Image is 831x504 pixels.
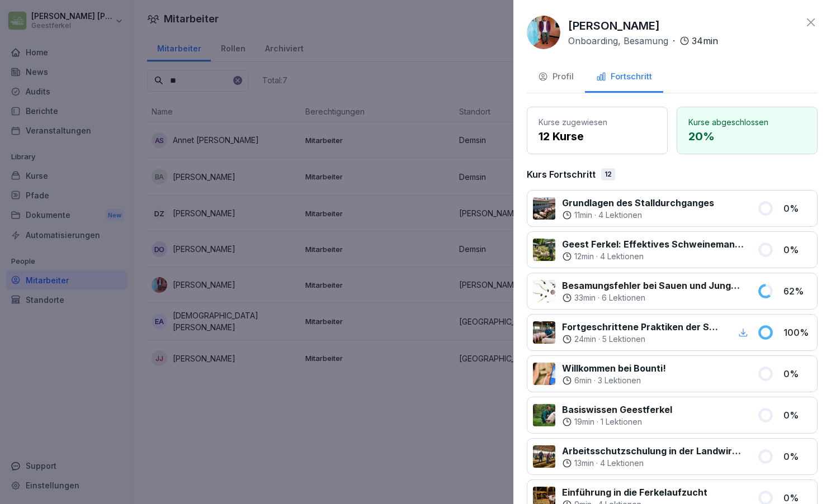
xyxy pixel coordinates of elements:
[562,320,723,334] p: Fortgeschrittene Praktiken der Schweinebesamung
[562,334,723,345] div: ·
[562,375,666,386] div: ·
[783,450,811,463] p: 0 %
[600,458,644,469] p: 4 Lektionen
[538,70,574,83] div: Profil
[598,210,642,221] p: 4 Lektionen
[601,168,615,180] div: 12
[783,408,811,422] p: 0 %
[562,292,744,303] div: ·
[688,116,806,128] p: Kurse abgeschlossen
[574,292,596,303] p: 33 min
[574,251,594,262] p: 12 min
[562,486,707,499] p: Einführung in die Ferkelaufzucht
[585,63,663,93] button: Fortschritt
[783,284,811,298] p: 62 %
[598,375,641,386] p: 3 Lektionen
[574,334,596,345] p: 24 min
[574,458,594,469] p: 13 min
[562,458,744,469] div: ·
[574,416,594,427] p: 19 min
[600,251,644,262] p: 4 Lektionen
[574,210,592,221] p: 11 min
[568,34,668,47] p: Onboarding, Besamung
[783,326,811,339] p: 100 %
[562,403,672,416] p: Basiswissen Geestferkel
[783,367,811,381] p: 0 %
[562,210,714,221] div: ·
[688,128,806,145] p: 20 %
[574,375,592,386] p: 6 min
[527,168,596,181] p: Kurs Fortschritt
[596,70,652,83] div: Fortschritt
[539,128,656,145] p: 12 Kurse
[562,237,744,251] p: Geest Ferkel: Effektives Schweinemanagement
[568,34,718,47] div: ·
[692,34,718,47] p: 34 min
[562,196,714,210] p: Grundlagen des Stalldurchganges
[568,17,660,34] p: [PERSON_NAME]
[527,16,560,49] img: qeqkm19674zw2witeag6ol6t.png
[562,251,744,262] div: ·
[562,444,744,458] p: Arbeitsschutzschulung in der Landwirtschaft
[783,202,811,215] p: 0 %
[527,63,585,93] button: Profil
[562,362,666,375] p: Willkommen bei Bounti!
[602,292,645,303] p: 6 Lektionen
[783,243,811,256] p: 0 %
[562,416,672,427] div: ·
[601,416,642,427] p: 1 Lektionen
[602,334,645,345] p: 5 Lektionen
[562,279,744,292] p: Besamungsfehler bei Sauen und Jungsauen
[539,116,656,128] p: Kurse zugewiesen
